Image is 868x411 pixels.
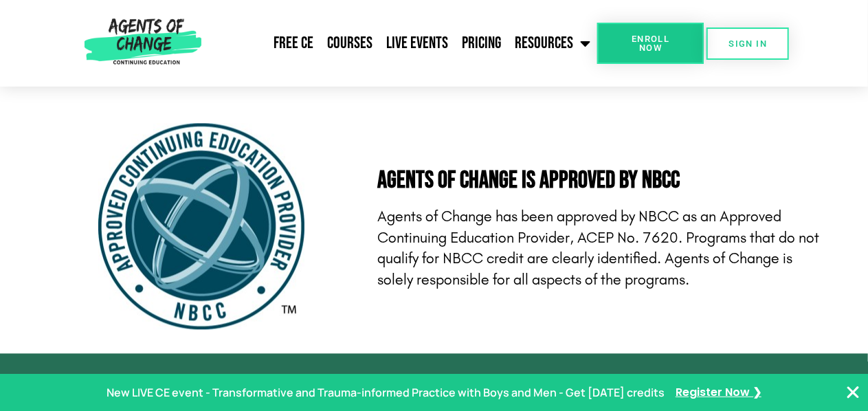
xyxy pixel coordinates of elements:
[379,26,455,60] a: Live Events
[728,39,767,48] span: SIGN IN
[320,26,379,60] a: Courses
[107,383,665,403] p: New LIVE CE event - Transformative and Trauma-informed Practice with Boys and Men - Get [DATE] cr...
[676,383,761,403] a: Register Now ❯
[377,168,826,192] h4: Agents of Change is Approved by NBCC
[377,206,826,291] p: Agents of Change has been approved by NBCC as an Approved Continuing Education Provider, ACEP No....
[619,34,682,52] span: Enroll Now
[845,384,861,401] button: Close Banner
[508,26,597,60] a: Resources
[455,26,508,60] a: Pricing
[706,27,789,60] a: SIGN IN
[597,23,704,64] a: Enroll Now
[267,26,320,60] a: Free CE
[207,26,597,60] nav: Menu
